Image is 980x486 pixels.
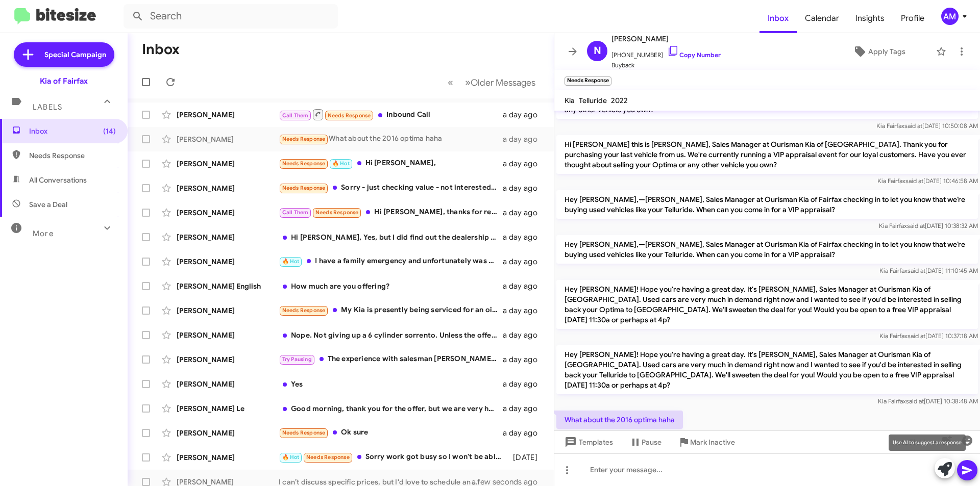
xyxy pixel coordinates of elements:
span: [PERSON_NAME] [611,33,721,45]
span: 🔥 Hot [332,160,350,167]
a: Calendar [797,4,847,33]
span: Special Campaign [44,49,106,60]
span: 🔥 Hot [282,454,300,461]
button: Apply Tags [826,42,931,61]
p: Hey [PERSON_NAME],—[PERSON_NAME], Sales Manager at Ourisman Kia of Fairfax checking in to let you... [556,190,978,219]
span: said at [904,122,922,130]
span: Try Pausing [282,356,312,363]
div: a day ago [503,428,546,438]
a: Copy Number [667,51,721,59]
div: [PERSON_NAME] [177,379,279,389]
span: Templates [562,433,613,451]
span: 2022 [611,96,628,105]
p: Hey [PERSON_NAME]! Hope you're having a great day. It's [PERSON_NAME], Sales Manager at Ourisman ... [556,280,978,329]
div: How much are you offering? [279,281,503,291]
div: [PERSON_NAME] [177,428,279,438]
span: Telluride [579,96,607,105]
div: [PERSON_NAME] [177,232,279,242]
span: Needs Response [282,160,326,167]
div: a day ago [503,208,546,218]
div: [PERSON_NAME] [177,330,279,340]
span: Kia Fairfax [DATE] 10:38:32 AM [879,222,978,229]
div: [PERSON_NAME] [177,208,279,218]
span: said at [905,177,923,185]
div: a day ago [503,281,546,291]
span: Call Them [282,209,309,216]
div: a day ago [503,354,546,365]
div: Nope. Not giving up a 6 cylinder sorrento. Unless the offer is ridiculous. [279,330,503,340]
span: Kia Fairfax [DATE] 10:38:48 AM [878,397,978,405]
span: Needs Response [306,454,350,461]
span: said at [908,267,925,274]
span: Needs Response [282,429,326,436]
span: Needs Response [29,150,116,161]
span: Save a Deal [29,199,67,210]
span: Call Them [282,112,309,119]
div: a day ago [503,305,546,316]
div: [DATE] [508,452,546,463]
div: a day ago [503,232,546,242]
div: [PERSON_NAME] [177,257,279,267]
div: Sorry - just checking value - not interested in trading my car - plan to keep it for the next 5 y... [279,182,503,194]
div: Hi [PERSON_NAME], Yes, but I did find out the dealership payoff amount is $31,495. would you be a... [279,232,503,242]
div: My Kia is presently being serviced for an oil consumption issue. Would you still be interested in... [279,304,503,316]
div: a day ago [503,183,546,193]
span: said at [906,397,924,405]
span: Mark Inactive [690,433,735,451]
span: said at [908,332,925,340]
div: Ok sure [279,427,503,439]
p: Hey [PERSON_NAME],—[PERSON_NAME], Sales Manager at Ourisman Kia of Fairfax checking in to let you... [556,235,978,264]
span: Needs Response [282,136,326,142]
div: Hi [PERSON_NAME], [279,158,503,169]
span: More [33,229,54,238]
p: What about the 2016 optima haha [556,411,683,429]
button: AM [933,8,969,25]
div: a day ago [503,403,546,414]
div: a day ago [503,330,546,340]
span: Inbox [29,126,116,136]
div: a day ago [503,110,546,120]
div: Hi [PERSON_NAME], thanks for reaching out. If you offered enough is the key part. Let's schedule ... [279,207,503,218]
span: Pause [642,433,661,451]
button: Previous [442,72,459,93]
span: Needs Response [315,209,359,216]
h1: Inbox [142,41,180,58]
span: Needs Response [282,307,326,314]
nav: Page navigation example [442,72,542,93]
div: [PERSON_NAME] English [177,281,279,291]
span: (14) [103,126,116,136]
a: Special Campaign [14,42,114,67]
span: All Conversations [29,175,87,185]
div: [PERSON_NAME] [177,452,279,463]
button: Next [459,72,542,93]
span: » [465,76,471,89]
span: Older Messages [471,77,535,88]
div: [PERSON_NAME] [177,159,279,169]
span: Needs Response [328,112,371,119]
span: Buyback [611,60,721,70]
span: « [448,76,453,89]
span: Kia Fairfax [DATE] 10:50:08 AM [876,122,978,130]
input: Search [124,4,338,29]
span: Needs Response [282,185,326,191]
div: a day ago [503,257,546,267]
div: Sorry work got busy so I won't be able to make it. I'll reach back out either [DATE] or [DATE] to... [279,451,508,463]
button: Pause [621,433,670,451]
div: [PERSON_NAME] [177,134,279,144]
div: Use AI to suggest a response [889,434,966,451]
p: Hey [PERSON_NAME]! Hope you're having a great day. It's [PERSON_NAME], Sales Manager at Ourisman ... [556,345,978,394]
span: Labels [33,103,62,112]
span: Kia Fairfax [DATE] 10:46:58 AM [877,177,978,185]
span: N [594,43,601,59]
div: Yes [279,379,503,389]
div: AM [941,8,959,25]
a: Profile [893,4,933,33]
span: Kia Fairfax [DATE] 10:37:18 AM [879,332,978,340]
span: Inbox [759,4,797,33]
div: [PERSON_NAME] [177,110,279,120]
div: Inbound Call [279,108,503,121]
div: Good morning, thank you for the offer, but we are very happy with our forte and have no plans to ... [279,403,503,414]
button: Templates [554,433,621,451]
